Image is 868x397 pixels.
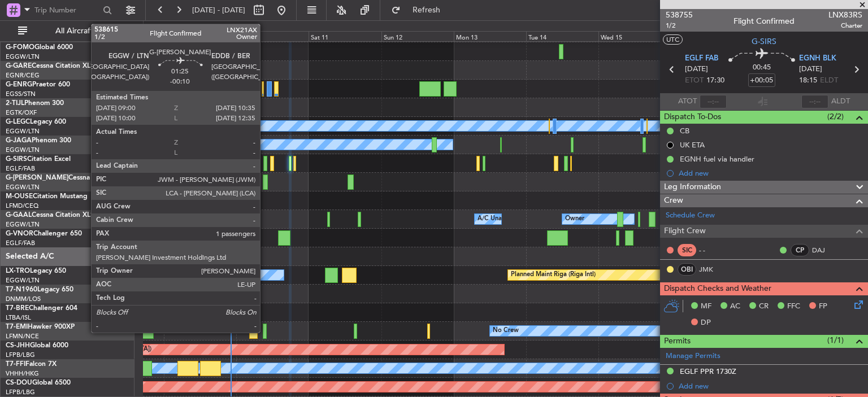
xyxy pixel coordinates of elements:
span: AC [730,301,740,312]
div: Add new [679,381,862,391]
span: T7-BRE [6,305,29,312]
div: Fri 10 [236,31,309,41]
span: G-JAGA [6,137,32,144]
span: EGNH BLK [799,53,836,64]
span: DP [701,317,711,329]
a: EGGW/LTN [6,276,40,285]
a: G-ENRGPraetor 600 [6,81,70,88]
span: LNX83RS [828,9,862,21]
div: Owner [565,211,584,228]
a: T7-N1960Legacy 650 [6,286,73,293]
span: FFC [787,301,800,312]
a: DAJ [812,245,837,255]
a: LX-TROLegacy 650 [6,268,66,274]
div: Planned Maint Riga (Riga Intl) [511,267,596,283]
div: Sun 12 [381,31,454,41]
a: G-VNORChallenger 650 [6,230,82,237]
span: G-VNOR [6,230,33,237]
a: LTBA/ISL [6,313,31,322]
a: EGNR/CEG [6,71,40,80]
a: G-GAALCessna Citation XLS+ [6,212,99,219]
div: SIC [678,244,696,256]
a: EGGW/LTN [6,127,40,136]
div: No Crew [493,322,519,339]
span: ELDT [820,75,838,86]
span: T7-FFI [6,361,25,368]
div: No Crew [149,136,175,153]
a: LFPB/LBG [6,351,35,359]
span: CS-JHH [6,342,30,349]
div: CB [680,126,689,136]
a: EGLF/FAB [6,164,35,173]
a: EGGW/LTN [6,53,40,61]
div: Mon 13 [454,31,526,41]
div: CP [791,244,809,256]
div: [DATE] [145,23,164,32]
span: 1/2 [666,21,693,30]
span: 18:15 [799,75,817,86]
span: [DATE] [799,64,822,75]
a: G-[PERSON_NAME]Cessna Citation XLS [6,174,131,181]
a: G-SIRSCitation Excel [6,156,71,163]
span: G-LEGC [6,119,30,125]
span: T7-EMI [6,324,28,330]
span: ATOT [678,96,697,107]
input: Trip Number [34,2,99,19]
span: Refresh [403,6,450,14]
a: VHHH/HKG [6,369,39,378]
span: ALDT [831,96,850,107]
a: EGGW/LTN [6,146,40,154]
a: Schedule Crew [666,210,715,221]
span: CR [759,301,769,312]
a: LFMN/NCE [6,332,39,341]
a: 2-TIJLPhenom 300 [6,100,64,107]
span: Leg Information [664,181,721,194]
a: G-LEGCLegacy 600 [6,119,66,125]
span: M-OUSE [6,193,33,200]
div: Flight Confirmed [734,15,795,27]
div: Wed 15 [598,31,671,41]
div: UK ETA [680,140,705,150]
span: G-SIRS [752,36,776,47]
span: G-SIRS [6,156,27,163]
div: Thu 9 [164,31,236,41]
span: LX-TRO [6,268,30,274]
a: G-GARECessna Citation XLS+ [6,63,99,69]
span: 538755 [666,9,693,21]
a: JMK [699,264,724,274]
a: DNMM/LOS [6,295,41,303]
div: A/C Unavailable [167,155,214,172]
span: Crew [664,194,683,207]
span: Charter [828,21,862,30]
button: UTC [663,34,683,45]
a: LFPB/LBG [6,388,35,396]
span: (2/2) [827,111,844,123]
span: 00:45 [753,62,771,73]
span: G-GARE [6,63,32,69]
span: MF [701,301,711,312]
div: Tue 14 [526,31,598,41]
span: 17:30 [706,75,724,86]
span: FP [819,301,827,312]
span: All Aircraft [29,27,119,35]
span: Dispatch To-Dos [664,111,721,124]
input: --:-- [700,95,727,108]
a: CS-JHHGlobal 6000 [6,342,68,349]
div: - - [699,245,724,255]
div: OBI [678,263,696,276]
div: EGLF PPR 1730Z [680,367,736,376]
span: T7-N1960 [6,286,37,293]
a: G-FOMOGlobal 6000 [6,44,73,51]
div: A/C Unavailable [478,211,524,228]
span: ETOT [685,75,704,86]
span: CS-DOU [6,379,32,386]
a: T7-BREChallenger 604 [6,305,77,312]
button: Refresh [386,1,454,19]
span: Dispatch Checks and Weather [664,282,771,295]
span: 2-TIJL [6,100,24,107]
span: EGLF FAB [685,53,718,64]
span: G-FOMO [6,44,34,51]
span: G-ENRG [6,81,32,88]
a: G-JAGAPhenom 300 [6,137,71,144]
span: (1/1) [827,334,844,346]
